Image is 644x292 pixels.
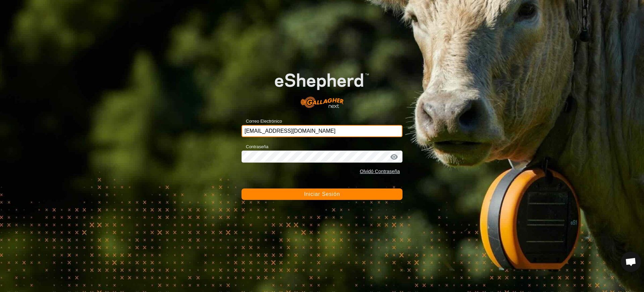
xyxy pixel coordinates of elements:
button: Iniciar Sesión [241,189,402,200]
div: Chat abierto [621,252,641,272]
label: Correo Electrónico [241,118,282,125]
span: Iniciar Sesión [304,191,340,197]
a: Olvidó Contraseña [360,169,400,174]
label: Contraseña [241,143,268,150]
img: Logo de eShepherd [258,60,386,115]
input: Correo Electrónico [241,125,402,137]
